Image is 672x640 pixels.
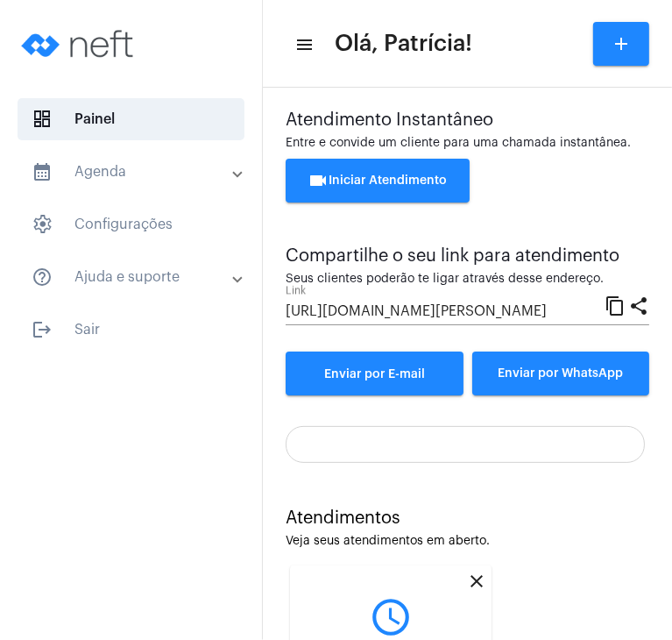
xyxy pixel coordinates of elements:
[335,30,472,58] span: Olá, Patrícia!
[32,214,53,235] span: sidenav icon
[605,295,626,316] mat-icon: content_copy
[286,273,649,286] div: Seus clientes poderão te ligar através desse endereço.
[628,295,649,316] mat-icon: share
[32,267,53,288] mat-icon: sidenav icon
[308,174,448,187] span: Iniciar Atendimento
[18,98,244,140] span: Painel
[32,109,53,130] span: sidenav icon
[32,161,234,182] mat-panel-title: Agenda
[11,151,262,193] mat-expansion-panel-header: sidenav iconAgenda
[18,203,244,245] span: Configurações
[14,9,145,79] img: logo-neft-novo-2.png
[498,367,623,380] span: Enviar por WhatsApp
[324,368,425,380] span: Enviar por E-mail
[32,267,234,288] mat-panel-title: Ajuda e suporte
[294,34,312,55] mat-icon: sidenav icon
[286,508,649,528] div: Atendimentos
[286,110,649,130] div: Atendimento Instantâneo
[303,595,478,639] mat-icon: query_builder
[466,571,487,592] mat-icon: close
[308,170,329,191] mat-icon: videocam
[286,137,649,150] div: Entre e convide um cliente para uma chamada instantânea.
[286,535,649,548] div: Veja seus atendimentos em aberto.
[286,246,649,266] div: Compartilhe o seu link para atendimento
[11,256,262,298] mat-expansion-panel-header: sidenav iconAjuda e suporte
[32,161,53,182] mat-icon: sidenav icon
[286,352,463,395] a: Enviar por E-mail
[472,352,650,395] button: Enviar por WhatsApp
[286,159,470,203] button: Iniciar Atendimento
[611,33,632,54] mat-icon: add
[18,309,244,351] span: Sair
[32,319,53,340] mat-icon: sidenav icon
